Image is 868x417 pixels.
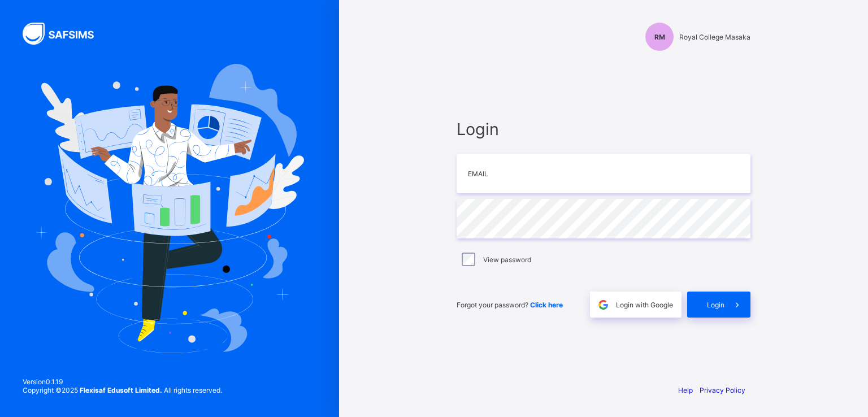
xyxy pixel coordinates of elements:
a: Privacy Policy [700,386,745,394]
span: Login with Google [616,301,673,309]
a: Click here [530,301,563,309]
label: View password [483,255,531,264]
img: Hero Image [35,64,304,353]
img: SAFSIMS Logo [23,23,107,45]
img: google.396cfc9801f0270233282035f929180a.svg [597,298,610,311]
span: Royal College Masaka [679,33,750,41]
span: Forgot your password? [457,301,563,309]
span: RM [654,33,665,41]
a: Help [678,386,693,394]
span: Login [457,119,750,139]
span: Version 0.1.19 [23,377,222,386]
span: Login [707,301,724,309]
span: Copyright © 2025 All rights reserved. [23,386,222,394]
strong: Flexisaf Edusoft Limited. [80,386,162,394]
